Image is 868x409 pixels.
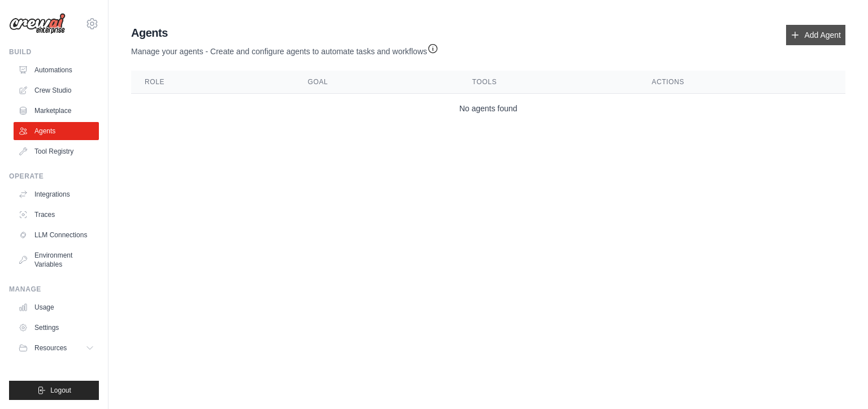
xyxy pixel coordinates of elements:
button: Resources [14,339,99,357]
a: Integrations [14,185,99,203]
p: Manage your agents - Create and configure agents to automate tasks and workflows [131,41,439,57]
span: Resources [34,343,67,353]
div: Operate [9,172,99,181]
div: Build [9,47,99,56]
img: Logo [9,13,66,34]
a: Settings [14,319,99,337]
div: Manage [9,285,99,294]
a: Marketplace [14,102,99,120]
a: Environment Variables [14,246,99,273]
th: Tools [459,71,639,94]
span: Logout [50,386,71,395]
a: Tool Registry [14,142,99,160]
th: Goal [294,71,459,94]
a: LLM Connections [14,226,99,244]
button: Logout [9,381,99,400]
a: Usage [14,298,99,316]
th: Role [131,71,294,94]
a: Automations [14,61,99,79]
a: Crew Studio [14,81,99,99]
a: Add Agent [786,25,845,45]
a: Traces [14,206,99,224]
a: Agents [14,122,99,140]
h2: Agents [131,25,439,41]
th: Actions [638,71,845,94]
td: No agents found [131,94,845,124]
